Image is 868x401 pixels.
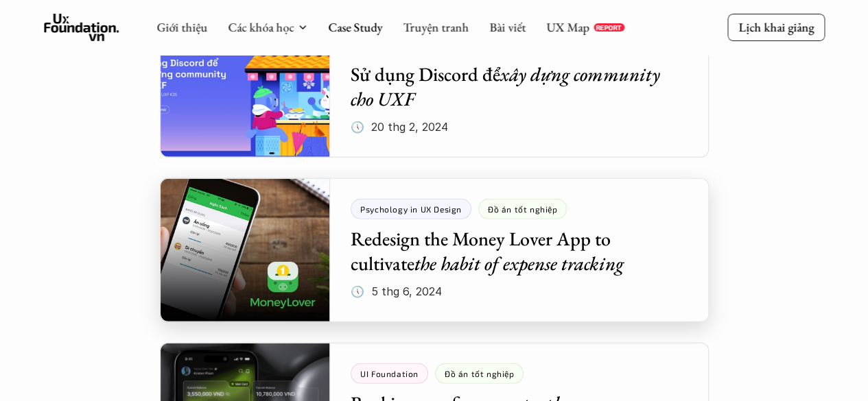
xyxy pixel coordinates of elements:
[489,19,526,35] a: Bài viết
[738,19,814,35] p: Lịch khai giảng
[546,19,589,35] a: UX Map
[328,19,382,35] a: Case Study
[160,178,709,322] a: Psychology in UX DesignĐồ án tốt nghiệpRedesign the Money Lover App to cultivatethe habit of expe...
[593,23,624,32] a: REPORT
[596,23,621,32] p: REPORT
[228,19,294,35] a: Các khóa học
[403,19,469,35] a: Truyện tranh
[727,14,825,40] a: Lịch khai giảng
[160,14,709,158] a: UX FoundationĐồ án tốt nghiệpSử dụng Discord đểxây dựng community cho UXF🕔 20 thg 2, 2024
[156,19,207,35] a: Giới thiệu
